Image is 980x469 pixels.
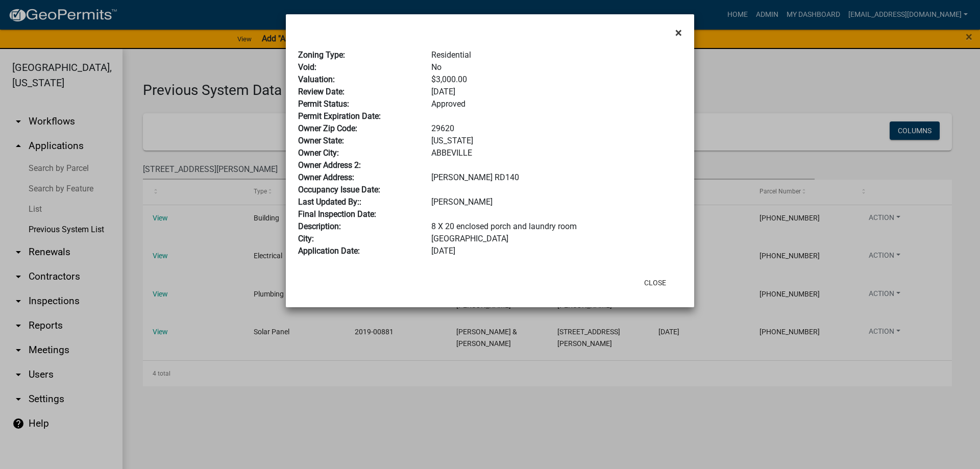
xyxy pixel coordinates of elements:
b: Description: [298,221,341,231]
div: ABBEVILLE [424,147,690,159]
div: Residential [424,49,690,61]
div: [US_STATE] [424,135,690,147]
b: Review Date: [298,87,345,96]
b: Permit Expiration Date: [298,111,381,121]
b: Occupancy Issue Date: [298,185,380,194]
b: City: [298,234,314,243]
b: Owner Zip Code: [298,124,357,133]
div: $3,000.00 [424,73,690,86]
div: [DATE] [424,86,690,98]
b: Owner City: [298,148,339,158]
div: No [424,61,690,73]
b: Last Updated By:: [298,197,361,207]
b: Valuation: [298,75,335,84]
div: Approved [424,98,690,110]
div: 29620 [424,122,690,135]
span: × [675,26,682,40]
button: Close [636,274,674,292]
b: Application Date: [298,246,360,256]
button: Close [667,18,690,47]
b: Owner Address 2: [298,160,361,170]
b: Final Inspection Date: [298,209,376,219]
b: Owner Address: [298,172,354,182]
b: Owner State: [298,136,344,145]
div: [GEOGRAPHIC_DATA] [424,233,690,245]
div: [PERSON_NAME] [424,196,690,208]
b: Permit Status: [298,99,349,109]
div: 8 X 20 enclosed porch and laundry room [424,220,690,233]
b: Void: [298,62,316,72]
div: [DATE] [424,245,690,257]
div: [PERSON_NAME] RD140 [424,171,690,184]
b: Zoning Type: [298,50,345,60]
